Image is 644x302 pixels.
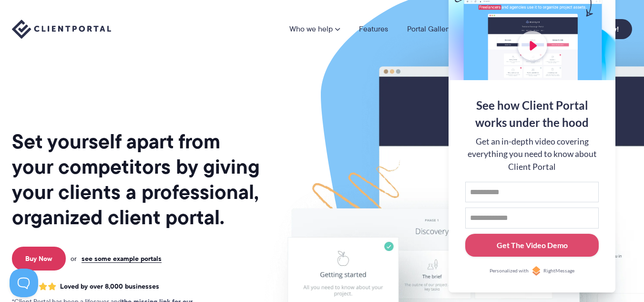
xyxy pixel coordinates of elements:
h1: Set yourself apart from your competitors by giving your clients a professional, organized client ... [12,129,260,230]
div: See how Client Portal works under the hood [465,97,599,131]
iframe: Toggle Customer Support [10,269,38,297]
button: Get The Video Demo [465,234,599,257]
span: RightMessage [543,267,574,275]
img: Personalized with RightMessage [532,266,541,276]
a: see some example portals [82,254,162,263]
div: Get The Video Demo [497,240,568,251]
span: Loved by over 8,000 businesses [60,282,159,291]
a: Who we help [289,25,340,33]
div: Get an in-depth video covering everything you need to know about Client Portal [465,135,599,173]
span: Personalized with [490,267,529,275]
a: Personalized withRightMessage [465,266,599,276]
a: Buy Now [12,247,66,271]
span: or [71,254,77,263]
a: Features [359,25,388,33]
a: Portal Gallery [407,25,452,33]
